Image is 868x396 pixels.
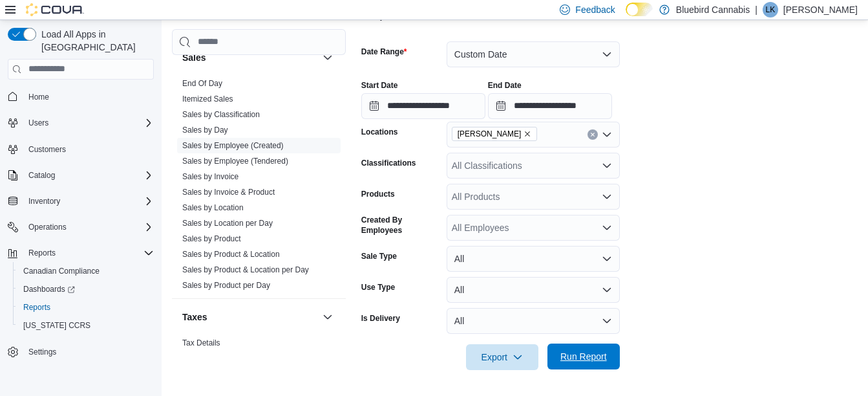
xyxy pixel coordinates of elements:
[447,41,620,67] button: Custom Date
[783,2,858,17] p: [PERSON_NAME]
[447,308,620,334] button: All
[13,262,159,280] button: Canadian Compliance
[182,234,241,244] span: Sales by Product
[361,251,397,261] label: Sale Type
[182,280,270,291] span: Sales by Product per Day
[547,344,620,369] button: Run Report
[361,127,398,137] label: Locations
[36,28,154,54] span: Load All Apps in [GEOGRAPHIC_DATA]
[182,265,309,275] span: Sales by Product & Location per Day
[13,298,159,316] button: Reports
[23,320,90,331] span: [US_STATE] CCRS
[23,142,71,157] a: Customers
[447,246,620,272] button: All
[3,114,159,132] button: Users
[474,344,531,370] span: Export
[3,244,159,262] button: Reports
[3,140,159,159] button: Customers
[23,193,154,209] span: Inventory
[182,172,238,181] a: Sales by Invoice
[28,92,49,102] span: Home
[361,313,400,324] label: Is Delivery
[23,219,72,235] button: Operations
[23,302,50,313] span: Reports
[182,218,273,228] span: Sales by Location per Day
[3,87,159,106] button: Home
[23,245,154,261] span: Reports
[23,115,54,131] button: Users
[182,311,207,324] h3: Taxes
[28,248,56,258] span: Reports
[23,245,61,261] button: Reports
[182,234,241,243] a: Sales by Product
[23,168,154,183] span: Catalog
[766,2,776,17] span: LK
[23,219,154,235] span: Operations
[3,218,159,236] button: Operations
[361,80,398,91] label: Start Date
[23,89,154,105] span: Home
[23,168,60,183] button: Catalog
[524,130,531,138] button: Remove Almonte from selection in this group
[13,280,159,298] a: Dashboards
[182,94,233,104] a: Itemized Sales
[28,222,67,232] span: Operations
[182,203,244,212] a: Sales by Location
[182,110,260,119] a: Sales by Classification
[182,265,309,274] a: Sales by Product & Location per Day
[28,170,55,181] span: Catalog
[361,158,416,168] label: Classifications
[182,140,284,151] span: Sales by Employee (Created)
[575,3,615,16] span: Feedback
[182,78,222,89] span: End Of Day
[3,342,159,361] button: Settings
[182,311,317,324] button: Taxes
[182,338,220,347] a: Tax Details
[182,79,222,88] a: End Of Day
[182,141,284,150] a: Sales by Employee (Created)
[18,281,80,297] a: Dashboards
[13,316,159,335] button: [US_STATE] CCRS
[23,284,75,294] span: Dashboards
[23,115,154,131] span: Users
[28,196,60,206] span: Inventory
[182,171,238,182] span: Sales by Invoice
[602,192,612,202] button: Open list of options
[18,318,96,333] a: [US_STATE] CCRS
[447,277,620,303] button: All
[172,335,346,371] div: Taxes
[172,76,346,298] div: Sales
[3,166,159,184] button: Catalog
[23,266,100,276] span: Canadian Compliance
[18,263,105,279] a: Canadian Compliance
[361,93,485,119] input: Press the down key to open a popover containing a calendar.
[3,192,159,210] button: Inventory
[560,350,607,363] span: Run Report
[28,118,48,128] span: Users
[182,250,280,259] a: Sales by Product & Location
[182,94,233,104] span: Itemized Sales
[458,127,522,140] span: [PERSON_NAME]
[602,223,612,233] button: Open list of options
[361,282,395,292] label: Use Type
[182,157,288,166] a: Sales by Employee (Tendered)
[8,82,154,395] nav: Complex example
[763,2,778,17] div: Luma Khoury
[361,215,441,236] label: Created By Employees
[23,141,154,157] span: Customers
[602,129,612,140] button: Open list of options
[602,160,612,171] button: Open list of options
[488,80,522,91] label: End Date
[182,51,317,64] button: Sales
[18,300,154,315] span: Reports
[182,188,275,197] a: Sales by Invoice & Product
[18,318,154,333] span: Washington CCRS
[452,127,538,141] span: Almonte
[28,144,66,155] span: Customers
[23,344,154,360] span: Settings
[18,263,154,279] span: Canadian Compliance
[361,47,407,57] label: Date Range
[488,93,612,119] input: Press the down key to open a popover containing a calendar.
